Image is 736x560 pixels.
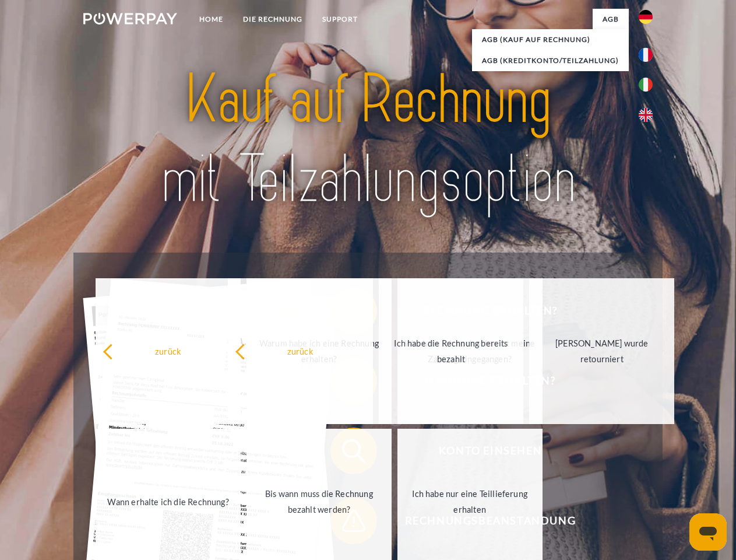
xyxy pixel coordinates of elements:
[639,48,653,62] img: fr
[253,486,385,517] div: Bis wann muss die Rechnung bezahlt werden?
[83,13,177,24] img: logo-powerpay-white.svg
[593,9,629,30] a: agb
[472,29,629,50] a: AGB (Kauf auf Rechnung)
[233,9,312,30] a: DIE RECHNUNG
[689,513,727,551] iframe: Schaltfläche zum Öffnen des Messaging-Fensters
[386,335,517,367] div: Ich habe die Rechnung bereits bezahlt
[111,56,625,223] img: title-powerpay_de.svg
[639,10,653,24] img: de
[472,50,629,71] a: AGB (Kreditkonto/Teilzahlung)
[639,108,653,122] img: en
[103,343,234,359] div: zurück
[404,486,536,517] div: Ich habe nur eine Teillieferung erhalten
[103,494,234,509] div: Wann erhalte ich die Rechnung?
[639,78,653,92] img: it
[235,343,366,359] div: zurück
[536,335,667,367] div: [PERSON_NAME] wurde retourniert
[189,9,233,30] a: Home
[312,9,368,30] a: SUPPORT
